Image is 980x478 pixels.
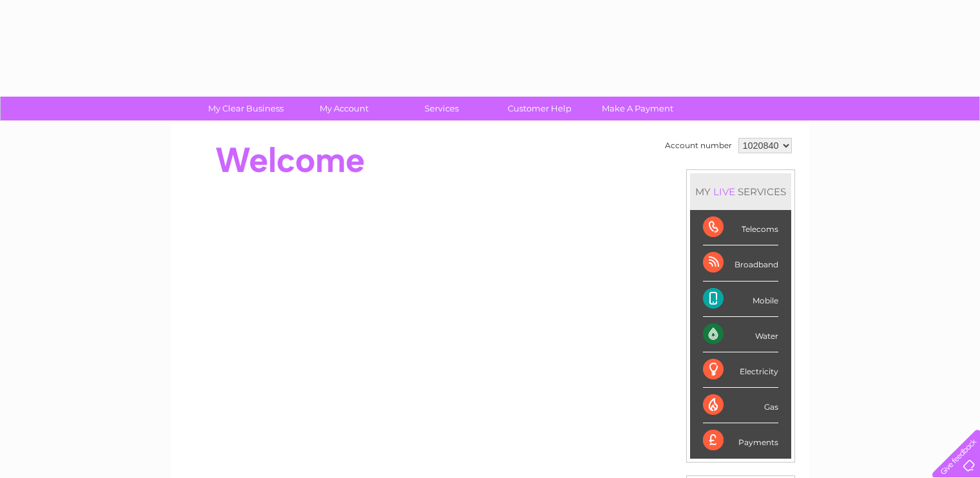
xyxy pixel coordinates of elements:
[703,282,778,317] div: Mobile
[291,97,397,120] a: My Account
[389,97,495,120] a: Services
[703,423,778,458] div: Payments
[193,97,299,120] a: My Clear Business
[584,97,691,120] a: Make A Payment
[662,135,735,157] td: Account number
[703,317,778,352] div: Water
[711,186,738,198] div: LIVE
[486,97,593,120] a: Customer Help
[703,388,778,423] div: Gas
[703,245,778,281] div: Broadband
[703,210,778,245] div: Telecoms
[690,173,791,210] div: MY SERVICES
[703,352,778,388] div: Electricity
